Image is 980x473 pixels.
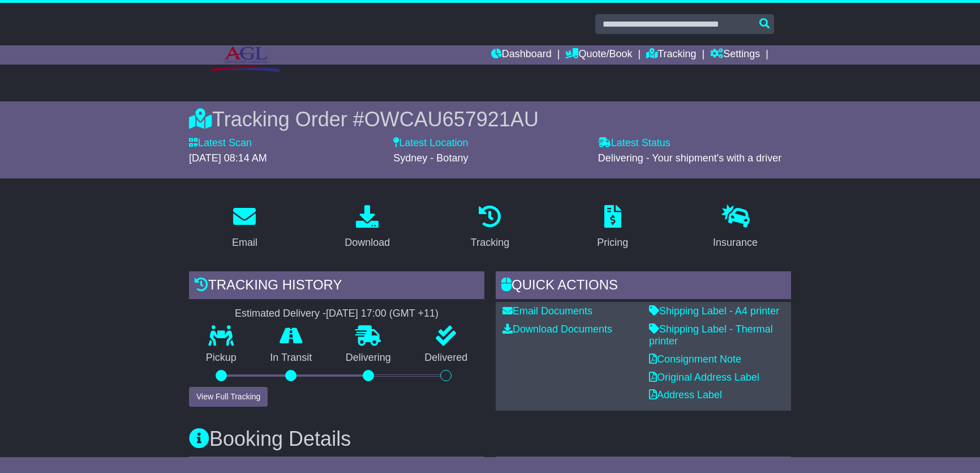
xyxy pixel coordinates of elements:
a: Quote/Book [565,45,632,65]
span: Delivering - Your shipment's with a driver [598,152,782,164]
a: Insurance [706,201,765,254]
p: Delivering [329,352,408,364]
span: OWCAU657921AU [364,108,539,131]
a: Address Label [649,389,722,400]
div: Tracking history [189,271,484,302]
a: Download Documents [502,323,612,335]
p: In Transit [253,352,329,364]
a: Settings [710,45,760,65]
label: Latest Scan [189,137,252,150]
a: Email Documents [502,305,592,317]
p: Delivered [408,352,485,364]
div: [DATE] 17:00 (GMT +11) [326,308,439,320]
div: Estimated Delivery - [189,308,484,320]
span: Sydney - Botany [393,152,468,164]
a: Shipping Label - Thermal printer [649,323,773,347]
a: Download [337,201,397,254]
p: Pickup [189,352,253,364]
a: Tracking [463,201,517,254]
div: Quick Actions [496,271,791,302]
a: Email [225,201,265,254]
div: Insurance [713,235,758,250]
a: Pricing [590,201,635,254]
label: Latest Location [393,137,468,150]
div: Tracking Order # [189,107,791,131]
a: Original Address Label [649,372,759,383]
a: Dashboard [491,45,552,65]
h3: Booking Details [189,428,791,450]
span: [DATE] 08:14 AM [189,152,267,164]
div: Tracking [471,235,509,250]
a: Consignment Note [649,353,741,365]
div: Pricing [597,235,628,250]
button: View Full Tracking [189,387,268,407]
div: Download [345,235,390,250]
a: Shipping Label - A4 printer [649,305,779,317]
label: Latest Status [598,137,670,150]
a: Tracking [646,45,696,65]
div: Email [232,235,257,250]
